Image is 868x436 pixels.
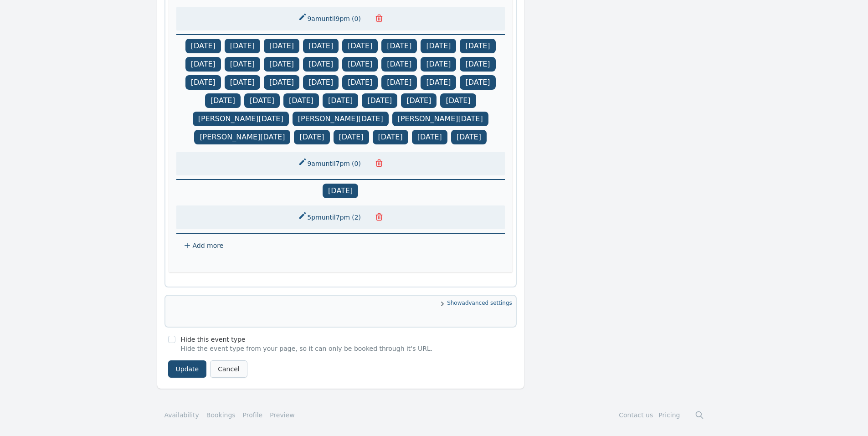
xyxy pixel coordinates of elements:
span: [DATE] [460,75,495,90]
button: Update [168,360,207,378]
span: [DATE] [412,130,447,144]
span: [DATE] [334,130,369,144]
span: [DATE] [264,39,299,53]
span: [DATE] [440,93,476,108]
span: [DATE] [421,75,456,90]
span: [DATE] [303,39,339,53]
span: [DATE] [381,39,417,53]
span: [DATE] [362,93,397,108]
span: [DATE] [460,57,495,72]
span: [DATE] [185,39,221,53]
a: Bookings [206,410,236,420]
span: [PERSON_NAME][DATE] [194,130,290,144]
span: ( 0 ) [350,14,363,23]
button: 5pmuntil7pm(2) [293,209,368,226]
span: [DATE] [303,57,339,72]
a: Pricing [658,411,680,419]
span: [DATE] [294,130,329,144]
span: [DATE] [381,75,417,90]
a: Cancel [210,360,247,378]
span: [DATE] [342,57,378,72]
span: ( 2 ) [350,213,363,222]
span: [PERSON_NAME][DATE] [193,112,289,126]
span: [DATE] [342,75,378,90]
span: [DATE] [244,93,280,108]
button: 9amuntil9pm(0) [293,10,368,27]
span: [DATE] [373,130,408,144]
span: [DATE] [283,93,319,108]
a: Availability [164,410,199,420]
span: [PERSON_NAME][DATE] [293,112,389,126]
a: Contact us [619,411,653,419]
span: [DATE] [323,184,358,198]
span: [DATE] [185,57,221,72]
span: [DATE] [421,57,456,72]
span: [DATE] [401,93,437,108]
span: [DATE] [451,130,487,144]
span: [DATE] [225,39,260,53]
span: ( 0 ) [350,159,363,168]
label: Hide this event type [181,336,246,343]
span: [DATE] [264,75,299,90]
p: Hide the event type from your page, so it can only be booked through it's URL. [181,344,433,353]
span: Add more [193,242,224,249]
span: [DATE] [421,39,456,53]
span: [DATE] [323,93,358,108]
span: [DATE] [225,57,260,72]
span: Show advanced settings [169,299,512,308]
span: [DATE] [460,39,495,53]
a: Profile [243,410,263,420]
span: [DATE] [225,75,260,90]
span: [DATE] [342,39,378,53]
span: [DATE] [264,57,299,72]
span: [PERSON_NAME][DATE] [392,112,488,126]
span: [DATE] [381,57,417,72]
a: Preview [270,411,295,419]
span: [DATE] [205,93,241,108]
span: [DATE] [303,75,339,90]
span: [DATE] [185,75,221,90]
button: 9amuntil7pm(0) [293,155,368,172]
